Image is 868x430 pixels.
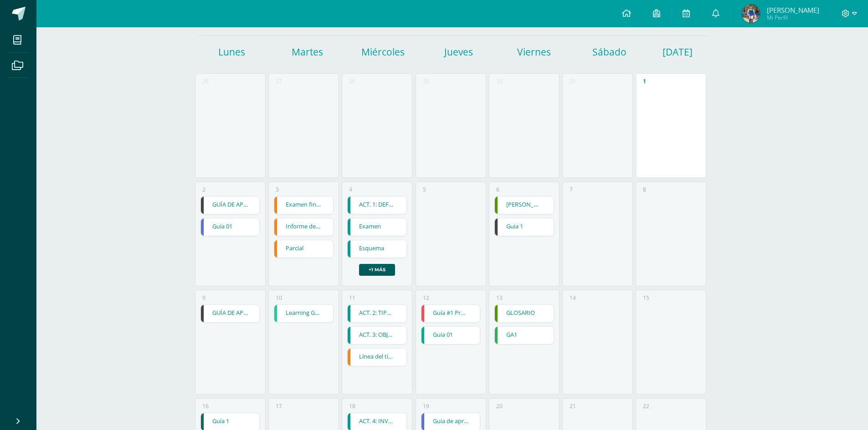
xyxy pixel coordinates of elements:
div: 27 [276,77,282,85]
div: 4 [349,186,352,193]
a: GLOSARIO [495,305,554,322]
div: 30 [496,77,503,85]
div: 21 [570,402,576,410]
h1: Martes [271,46,344,58]
a: Parcial [274,240,333,258]
div: 28 [349,77,355,85]
div: 10 [276,294,282,302]
a: ACT. 3: OBJETIVOS - HIPÓTESIS [348,327,406,344]
div: Learning Guide 1 | Tarea [274,304,334,323]
img: 2e9950fe0cc311d223b1bf7ea665d33a.png [742,5,760,23]
h1: Jueves [422,46,495,58]
div: Guia 01 | Tarea [421,326,481,344]
div: Examen | Tarea [347,218,407,236]
div: Línea del tiempo | Tarea [347,348,407,366]
div: GUÍA DE APRENDIZAJE 1 | Tarea [200,196,260,214]
h1: Miércoles [346,46,419,58]
div: 15 [643,294,649,302]
div: GUÍA DE APRENDIZAJE 2 | Tarea [200,304,260,323]
div: 6 [496,186,499,193]
h1: Viernes [498,46,570,58]
span: [PERSON_NAME] [767,5,819,15]
div: Guia 1 | Tarea [494,218,554,236]
h1: Lunes [195,46,268,58]
a: Guía #1 Pruebas Grad [421,305,480,322]
div: Guía #1 Pruebas Grad | Tarea [421,304,481,323]
a: GUÍA DE APRENDIZAJE 1 [201,197,260,214]
div: Guía 01 | Tarea [200,218,260,236]
div: 18 [349,402,355,410]
a: Informe de unidad [274,218,333,236]
a: Guia 01 [421,327,480,344]
div: ACT. 3: OBJETIVOS - HIPÓTESIS | Tarea [347,326,407,344]
a: Línea del tiempo [348,349,406,366]
a: ACT. 1: DEFINICIÓN INVESTIGACIÓN - ACCIÓN [348,197,406,214]
a: Guia 1 [495,218,554,236]
div: ACT. 2: TIPOS DE INVESTIGACIÓN | Tarea [347,304,407,323]
div: REINO PLANTAE | Tarea [494,196,554,214]
div: ACT. 1: DEFINICIÓN INVESTIGACIÓN - ACCIÓN | Tarea [347,196,407,214]
div: Parcial | Tarea [274,240,334,258]
div: 31 [570,77,576,85]
a: Esquema [348,240,406,258]
div: GLOSARIO | Tarea [494,304,554,323]
div: 19 [423,402,429,410]
div: 29 [423,77,429,85]
div: Esquema | Tarea [347,240,407,258]
div: 5 [423,186,426,193]
a: Examen [348,218,406,236]
div: 1 [643,77,646,85]
span: Mi Perfil [767,14,819,21]
a: Examen final de unidad [274,197,333,214]
div: 11 [349,294,355,302]
div: Informe de unidad | Tarea [274,218,334,236]
div: GA1 | Tarea [494,326,554,344]
div: 22 [643,402,649,410]
a: +1 más [359,264,395,276]
div: 17 [276,402,282,410]
div: 2 [202,186,205,193]
a: Learning Guide 1 [274,305,333,322]
a: GUÍA DE APRENDIZAJE 2 [201,305,260,322]
div: 26 [202,77,209,85]
div: Examen final de unidad | Tarea [274,196,334,214]
h1: [DATE] [663,46,674,58]
div: 13 [496,294,503,302]
h1: Sábado [573,46,646,58]
div: 8 [643,186,646,193]
div: 12 [423,294,429,302]
div: 7 [570,186,573,193]
div: 3 [276,186,279,193]
div: 9 [202,294,205,302]
div: 14 [570,294,576,302]
div: 20 [496,402,503,410]
div: 16 [202,402,209,410]
a: [PERSON_NAME] PLANTAE [495,197,554,214]
a: Guía 01 [201,218,260,236]
a: GA1 [495,327,554,344]
a: ACT. 2: TIPOS DE INVESTIGACIÓN [348,305,406,322]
